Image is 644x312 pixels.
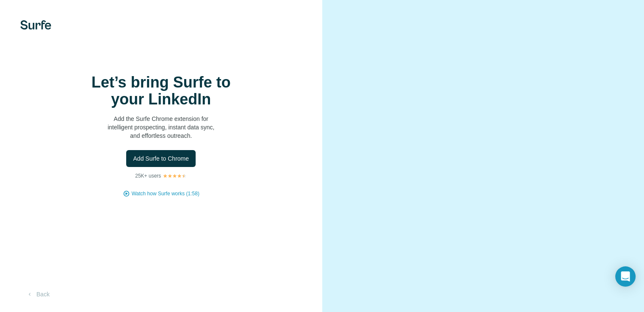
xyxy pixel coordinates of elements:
span: Add Surfe to Chrome [133,154,189,163]
h1: Let’s bring Surfe to your LinkedIn [76,74,246,108]
button: Watch how Surfe works (1:58) [132,190,199,197]
button: Back [20,287,55,302]
button: Add Surfe to Chrome [126,150,196,167]
div: Open Intercom Messenger [615,266,636,287]
p: Add the Surfe Chrome extension for intelligent prospecting, instant data sync, and effortless out... [76,115,246,140]
p: 25K+ users [135,172,161,180]
img: Rating Stars [163,173,187,178]
img: Surfe's logo [20,20,51,30]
